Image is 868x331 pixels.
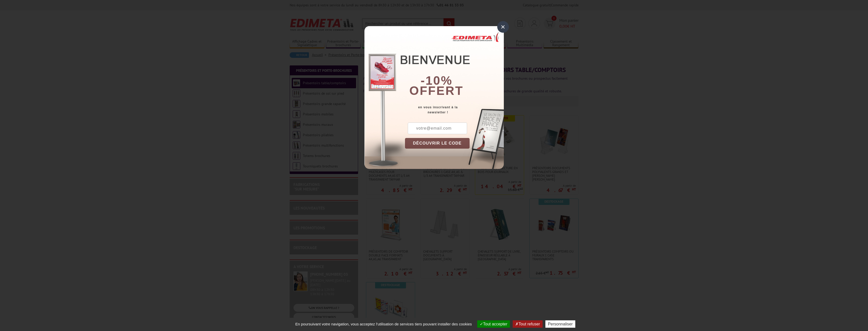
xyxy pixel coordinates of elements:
div: × [497,21,509,33]
button: Tout refuser [513,320,542,328]
font: offert [409,84,464,97]
span: En poursuivant votre navigation, vous acceptez l'utilisation de services tiers pouvant installer ... [293,322,474,326]
button: Tout accepter [477,320,510,328]
b: -10% [421,74,453,87]
div: en vous inscrivant à la newsletter ! [405,105,504,115]
button: DÉCOUVRIR LE CODE [405,138,470,149]
button: Personnaliser (fenêtre modale) [545,320,575,328]
input: votre@email.com [408,123,467,134]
